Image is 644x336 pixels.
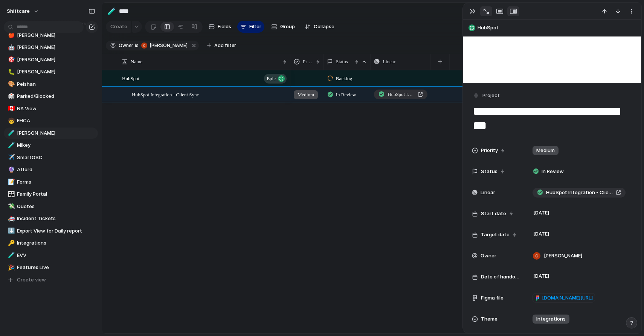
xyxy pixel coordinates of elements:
button: 🎲 [7,93,14,100]
span: Add filter [214,42,236,49]
span: [PERSON_NAME] [17,56,95,64]
span: Status [481,168,497,175]
a: 👪Family Portal [4,189,98,200]
span: SmartOSC [17,154,95,161]
span: [PERSON_NAME] [150,42,188,49]
span: Backlog [336,75,352,82]
div: 🧪 [8,129,13,137]
span: Filter [249,23,261,30]
a: 🧪EVV [4,250,98,261]
a: 🎲Parked/Blocked [4,91,98,102]
div: 🐛 [8,68,13,76]
div: 🧪 [107,6,116,16]
span: Name [131,58,142,65]
a: 🚑Incident Tickets [4,213,98,224]
span: Quotes [17,203,95,210]
span: Forms [17,178,95,186]
div: 🎯[PERSON_NAME] [4,54,98,65]
span: Figma file [481,294,504,302]
span: Priority [481,147,498,154]
button: 🧪 [105,5,118,17]
span: Medium [536,147,555,154]
span: EVV [17,252,95,259]
span: [PERSON_NAME] [544,252,582,260]
div: 💸 [8,202,13,211]
span: [PERSON_NAME] [17,44,95,51]
div: 🧪 [8,141,13,150]
span: [DATE] [531,208,551,217]
div: 🎲 [8,92,13,101]
span: Export View for Daily report [17,227,95,235]
div: 🤖[PERSON_NAME] [4,42,98,53]
span: Collapse [314,23,334,30]
button: 🧪 [7,129,14,137]
span: [PERSON_NAME] [17,68,95,76]
button: is [133,41,140,50]
span: Medium [298,91,314,99]
div: 🧪[PERSON_NAME] [4,128,98,139]
div: 👪 [8,190,13,199]
button: 🧪 [7,252,14,259]
div: 🎉 [8,263,13,272]
div: 💸Quotes [4,201,98,212]
div: ⬇️ [8,227,13,235]
button: 🍎 [7,32,14,39]
span: NA View [17,105,95,113]
div: 🇨🇦 [8,104,13,113]
button: 🧒 [7,117,14,125]
span: Epic [267,73,276,84]
div: 🔮Afford [4,164,98,175]
button: 🇨🇦 [7,105,14,113]
button: [PERSON_NAME] [139,41,189,50]
a: 🎨Peishan [4,79,98,90]
div: 🧪 [8,251,13,260]
button: Collapse [302,21,337,33]
span: HubSpot Integration - Client Sync [388,91,415,98]
span: Peishan [17,81,95,88]
span: shiftcare [7,8,30,15]
button: 🎯 [7,56,14,64]
a: 🔑Integrations [4,237,98,249]
button: Epic [264,74,287,84]
span: [DATE] [531,230,551,239]
span: [DATE] [531,272,551,281]
span: Integrations [17,239,95,247]
span: Group [280,23,295,30]
a: ✈️SmartOSC [4,152,98,163]
a: ⬇️Export View for Daily report [4,225,98,237]
span: is [135,42,139,49]
span: Owner [481,252,496,260]
button: 🎨 [7,81,14,88]
a: 🎉Features Live [4,262,98,273]
span: Family Portal [17,190,95,198]
div: ✈️ [8,153,13,162]
span: Project [482,92,500,99]
span: Features Live [17,264,95,271]
button: 🚑 [7,215,14,222]
div: 🤖 [8,43,13,52]
button: 🤖 [7,44,14,51]
a: 🐛[PERSON_NAME] [4,66,98,78]
a: 🇨🇦NA View [4,103,98,114]
div: 🚑 [8,214,13,223]
span: Create view [17,276,46,284]
div: 🔑 [8,239,13,248]
button: 🎉 [7,264,14,271]
button: HubSpot [466,22,638,34]
a: 📝Forms [4,176,98,188]
span: HubSpot Integration - Client Sync [132,90,199,99]
span: HubSpot [122,74,139,82]
span: Integrations [536,315,566,323]
span: Start date [481,210,506,217]
span: In Review [336,91,356,99]
span: Parked/Blocked [17,93,95,100]
button: shiftcare [3,5,43,17]
span: [DOMAIN_NAME][URL] [542,294,593,302]
button: Add filter [203,40,241,51]
button: ⬇️ [7,227,14,235]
